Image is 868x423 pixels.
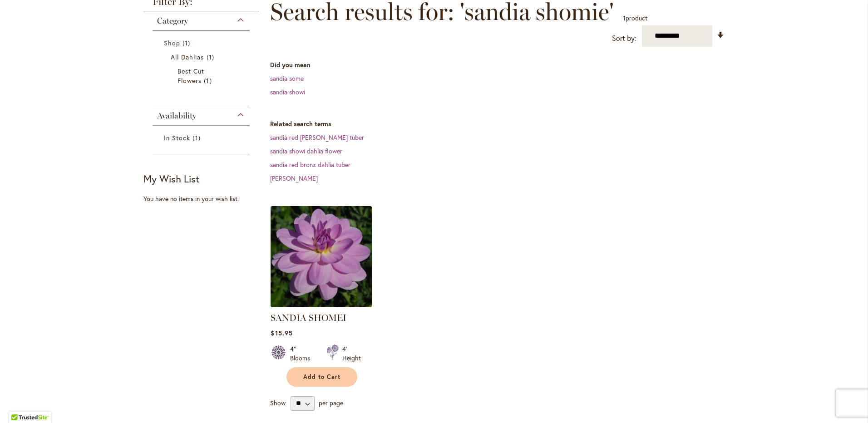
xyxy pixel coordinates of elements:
[270,88,305,96] a: sandia showi
[268,203,375,310] img: SANDIA SHOMEI
[270,398,286,407] span: Show
[270,60,725,69] dt: Did you mean
[271,329,292,337] span: $15.95
[270,119,725,128] dt: Related search terms
[286,367,357,387] button: Add to Cart
[192,133,202,143] span: 1
[270,160,350,169] a: sandia red bronz dahlia tuber
[171,53,204,61] span: All Dahlias
[623,14,626,22] span: 1
[612,30,636,47] label: Sort by:
[143,172,199,185] strong: My Wish List
[7,391,32,416] iframe: Launch Accessibility Center
[319,398,343,407] span: per page
[342,344,361,363] div: 4' Height
[207,52,217,62] span: 1
[171,52,234,62] a: All Dahlias
[271,312,346,323] a: SANDIA SHOMEI
[290,344,316,363] div: 4" Blooms
[303,373,340,381] span: Add to Cart
[178,67,204,85] span: Best Cut Flowers
[157,111,196,121] span: Availability
[271,300,372,309] a: SANDIA SHOMEI
[270,174,318,182] a: [PERSON_NAME]
[164,39,180,47] span: Shop
[623,11,647,25] p: product
[270,147,342,155] a: sandia showi dahlia flower
[178,66,227,85] a: Best Cut Flowers
[204,76,214,85] span: 1
[182,38,192,48] span: 1
[164,133,190,142] span: In Stock
[164,38,241,48] a: Shop
[143,194,265,203] div: You have no items in your wish list.
[270,133,364,142] a: sandia red [PERSON_NAME] tuber
[157,16,188,26] span: Category
[164,133,241,143] a: In Stock 1
[270,74,304,83] a: sandia some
